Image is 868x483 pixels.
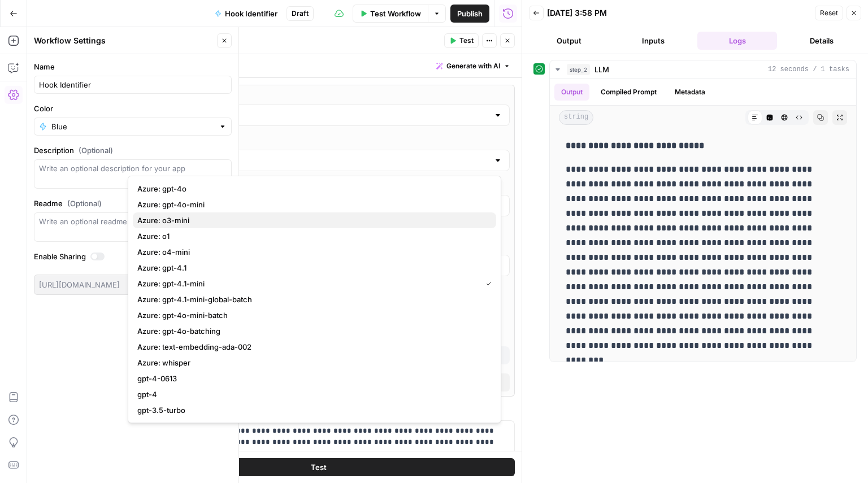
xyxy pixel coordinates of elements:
[208,5,284,23] button: Hook Identifier
[613,32,693,50] button: Inputs
[137,215,487,226] span: Azure: o3-mini
[559,110,593,125] span: string
[292,8,309,19] span: Draft
[550,60,856,79] button: 12 seconds / 1 tasks
[34,251,232,262] label: Enable Sharing
[529,32,609,50] button: Output
[594,64,609,75] span: LLM
[782,32,861,50] button: Details
[137,373,487,384] span: gpt-4-0613
[34,145,232,156] label: Description
[311,462,327,473] span: Test
[137,294,487,305] span: Azure: gpt-4.1-mini-global-batch
[432,59,515,73] button: Generate with AI
[567,64,590,75] span: step_2
[137,278,477,289] span: Azure: gpt-4.1-mini
[137,325,487,337] span: Azure: gpt-4o-batching
[128,90,510,101] label: Models Source
[123,458,515,476] button: Test
[137,262,487,273] span: Azure: gpt-4.1
[815,6,843,20] button: Reset
[225,8,277,19] span: Hook Identifier
[34,61,232,72] label: Name
[137,341,487,353] span: Azure: text-embedding-ada-002
[370,8,421,19] span: Test Workflow
[137,183,487,194] span: Azure: gpt-4o
[137,246,487,258] span: Azure: o4-mini
[668,84,712,101] button: Metadata
[353,5,428,23] button: Test Workflow
[137,310,487,321] span: Azure: gpt-4o-mini-batch
[34,35,214,46] div: Workflow Settings
[137,389,487,400] span: gpt-4
[697,32,777,50] button: Logs
[768,64,849,75] span: 12 seconds / 1 tasks
[128,135,510,146] label: Select AI Model
[135,155,489,166] input: Azure: gpt-4.1-mini
[137,357,487,368] span: Azure: whisper
[444,33,479,48] button: Test
[116,54,522,77] div: Write your prompt
[450,5,489,23] button: Publish
[550,79,856,362] div: 12 seconds / 1 tasks
[457,8,483,19] span: Publish
[594,84,663,101] button: Compiled Prompt
[79,145,113,156] span: (Optional)
[137,199,487,210] span: Azure: gpt-4o-mini
[34,103,232,114] label: Color
[137,230,487,242] span: Azure: o1
[51,121,214,132] input: Blue
[820,8,838,18] span: Reset
[459,36,474,46] span: Test
[554,84,589,101] button: Output
[39,79,227,90] input: Untitled
[67,198,102,209] span: (Optional)
[135,110,489,121] input: My Models
[34,198,232,209] label: Readme
[446,61,500,71] span: Generate with AI
[137,404,487,416] span: gpt-3.5-turbo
